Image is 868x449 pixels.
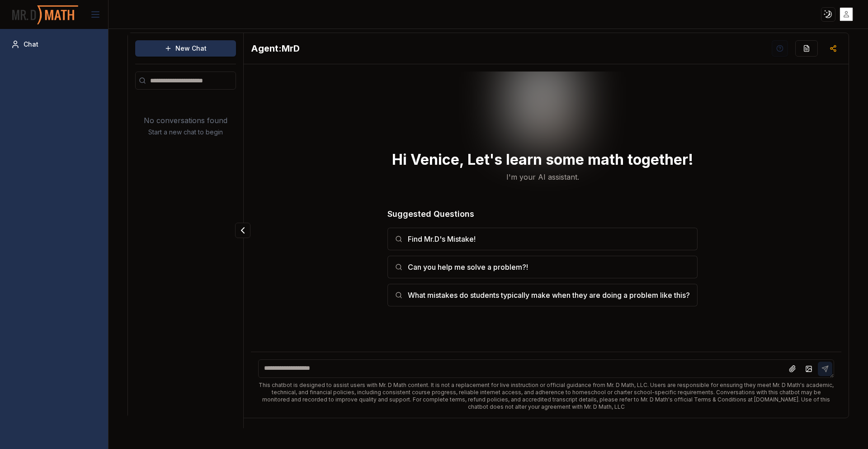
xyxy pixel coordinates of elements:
span: Chat [24,40,38,49]
button: Find Mr.D's Mistake! [387,228,698,250]
img: PromptOwl [11,3,79,27]
div: This chatbot is designed to assist users with Mr. D Math content. It is not a replacement for liv... [258,382,834,411]
h3: Hi Venice, Let's learn some math together! [392,152,693,168]
button: Help Videos [772,40,788,57]
img: Welcome Owl [506,56,579,144]
button: Can you help me solve a problem?! [387,256,698,278]
img: placeholder-user.jpg [840,8,853,21]
p: I'm your AI assistant. [506,172,579,182]
button: What mistakes do students typically make when they are doing a problem like this? [387,284,698,306]
p: No conversations found [144,115,227,126]
button: New Chat [135,40,236,57]
button: Fill Questions [795,40,818,57]
p: Start a new chat to begin [148,128,223,137]
h2: MrD [251,42,300,55]
h3: Suggested Questions [387,208,698,220]
a: Chat [7,36,101,53]
button: Collapse panel [235,223,250,238]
